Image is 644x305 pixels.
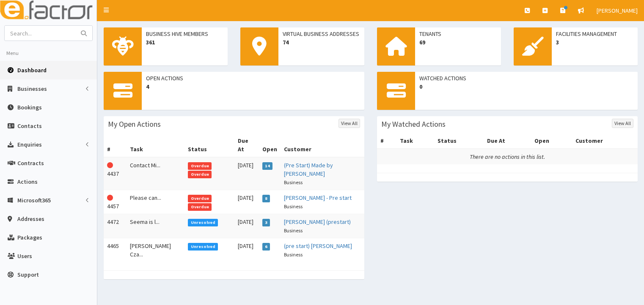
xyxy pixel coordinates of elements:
[104,157,127,190] td: 4437
[17,66,47,74] span: Dashboard
[419,82,633,91] span: 0
[470,153,545,161] i: There are no actions in this list.
[259,133,281,157] th: Open
[127,190,184,214] td: Please can...
[283,38,360,46] span: 74
[531,133,572,149] th: Open
[17,85,47,93] span: Businesses
[284,179,303,185] small: Business
[17,122,42,130] span: Contacts
[419,74,633,82] span: Watched Actions
[339,119,360,128] a: View All
[262,162,273,170] span: 14
[381,120,446,128] h3: My Watched Actions
[556,38,633,46] span: 3
[188,162,212,170] span: Overdue
[284,227,303,234] small: Business
[234,157,259,190] td: [DATE]
[284,251,303,258] small: Business
[17,196,51,204] span: Microsoft365
[262,195,270,202] span: 8
[284,242,352,250] a: (pre start) [PERSON_NAME]
[556,30,633,38] span: Facilities Management
[234,238,259,262] td: [DATE]
[234,190,259,214] td: [DATE]
[127,214,184,238] td: Seema is l...
[419,38,497,46] span: 69
[17,271,39,278] span: Support
[17,252,32,260] span: Users
[146,38,223,46] span: 361
[188,195,212,202] span: Overdue
[17,234,42,241] span: Packages
[17,159,44,167] span: Contracts
[284,203,303,210] small: Business
[188,243,218,251] span: Unresolved
[234,214,259,238] td: [DATE]
[17,141,42,148] span: Enquiries
[283,30,360,38] span: Virtual Business Addresses
[234,133,259,157] th: Due At
[262,219,270,226] span: 3
[188,171,212,178] span: Overdue
[597,7,638,14] span: [PERSON_NAME]
[281,133,364,157] th: Customer
[146,30,223,38] span: Business Hive Members
[5,26,76,41] input: Search...
[377,133,396,149] th: #
[612,119,633,128] a: View All
[17,215,44,223] span: Addresses
[184,133,234,157] th: Status
[108,120,161,128] h3: My Open Actions
[572,133,638,149] th: Customer
[107,162,113,168] i: This Action is overdue!
[146,82,360,91] span: 4
[17,178,38,185] span: Actions
[188,203,212,211] span: Overdue
[284,161,333,177] a: (Pre Start) Made by [PERSON_NAME]
[104,238,127,262] td: 4465
[127,157,184,190] td: Contact Mi...
[104,190,127,214] td: 4457
[284,194,352,202] a: [PERSON_NAME] - Pre start
[419,30,497,38] span: Tenants
[107,195,113,201] i: This Action is overdue!
[104,133,127,157] th: #
[396,133,435,149] th: Task
[127,133,184,157] th: Task
[284,218,351,226] a: [PERSON_NAME] (prestart)
[17,103,42,111] span: Bookings
[146,74,360,82] span: Open Actions
[262,243,270,251] span: 6
[484,133,531,149] th: Due At
[104,214,127,238] td: 4472
[434,133,483,149] th: Status
[127,238,184,262] td: [PERSON_NAME] Cza...
[188,219,218,226] span: Unresolved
